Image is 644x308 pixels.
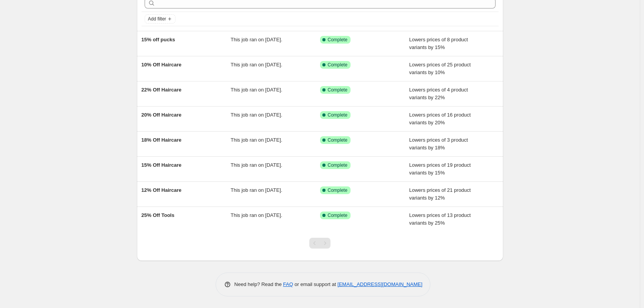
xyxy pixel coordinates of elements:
nav: Pagination [309,238,330,249]
span: Complete [328,137,347,143]
span: 22% Off Haircare [142,87,182,93]
span: Lowers prices of 25 product variants by 10% [409,62,471,75]
span: 15% off pucks [142,37,175,42]
span: This job ran on [DATE]. [231,162,282,168]
span: Complete [328,62,347,68]
span: This job ran on [DATE]. [231,87,282,93]
span: Lowers prices of 13 product variants by 25% [409,212,471,226]
a: FAQ [283,281,293,287]
span: or email support at [293,281,337,287]
span: 12% Off Haircare [142,187,182,193]
span: Add filter [148,16,166,22]
span: Complete [328,37,347,43]
span: Complete [328,112,347,118]
span: Lowers prices of 19 product variants by 15% [409,162,471,176]
span: Complete [328,87,347,93]
span: Lowers prices of 16 product variants by 20% [409,112,471,125]
span: 25% Off Tools [142,212,175,218]
span: 20% Off Haircare [142,112,182,118]
span: Lowers prices of 4 product variants by 22% [409,87,468,100]
span: Complete [328,212,347,218]
span: This job ran on [DATE]. [231,137,282,143]
span: Lowers prices of 3 product variants by 18% [409,137,468,151]
span: 10% Off Haircare [142,62,182,68]
span: 15% Off Haircare [142,162,182,168]
span: Lowers prices of 8 product variants by 15% [409,37,468,50]
span: This job ran on [DATE]. [231,212,282,218]
span: Complete [328,187,347,193]
span: This job ran on [DATE]. [231,62,282,68]
span: This job ran on [DATE]. [231,37,282,42]
button: Add filter [145,14,175,24]
span: Complete [328,162,347,168]
span: Need help? Read the [234,281,283,287]
span: 18% Off Haircare [142,137,182,143]
span: Lowers prices of 21 product variants by 12% [409,187,471,201]
span: This job ran on [DATE]. [231,112,282,118]
span: This job ran on [DATE]. [231,187,282,193]
a: [EMAIL_ADDRESS][DOMAIN_NAME] [337,281,422,287]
